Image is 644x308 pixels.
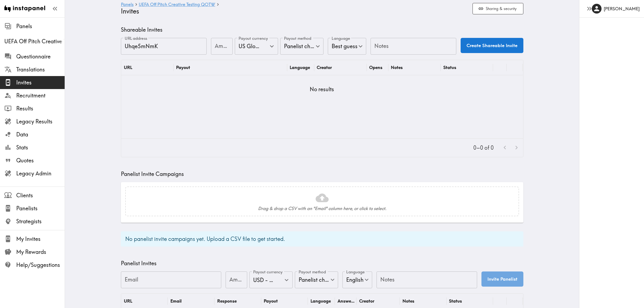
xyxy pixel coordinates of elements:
[124,298,132,304] div: URL
[295,271,338,288] div: Panelist chooses
[473,144,494,152] p: 0–0 of 0
[16,53,65,60] span: Questionnaire
[16,131,65,138] span: Data
[346,269,365,275] label: Language
[176,65,190,70] div: Payout
[317,65,332,70] div: Creator
[369,65,382,70] div: Opens
[338,298,355,304] div: Answers
[121,170,523,178] h5: Panelist Invite Campaigns
[239,35,268,41] label: Payout currency
[290,65,310,70] div: Language
[342,271,372,288] div: English
[299,269,326,275] label: Payout method
[121,7,468,15] h4: Invites
[284,35,311,41] label: Payout method
[402,298,414,304] div: Notes
[16,144,65,151] span: Stats
[124,65,132,70] div: URL
[332,35,350,41] label: Language
[16,22,65,30] span: Panels
[16,79,65,86] span: Invites
[258,205,386,211] h6: Drag & drop a CSV with an "Email" column here, or click to select.
[125,233,285,245] div: No panelist invite campaigns yet. Upload a CSV file to get started.
[449,298,462,304] div: Status
[16,66,65,73] span: Translations
[16,248,65,256] span: My Rewards
[328,38,366,55] div: Best guess
[121,2,134,7] a: Panels
[311,298,331,304] div: Language
[267,42,276,50] button: Open
[282,276,291,284] button: Open
[4,38,65,45] span: UEFA Off Pitch Creative Testing QOTW
[481,271,523,287] button: Invite Panelist
[16,157,65,164] span: Quotes
[16,261,65,269] span: Help/Suggestions
[16,192,65,199] span: Clients
[280,38,323,55] div: Panelist chooses
[217,298,237,304] div: Response
[604,6,640,12] h6: [PERSON_NAME]
[16,170,65,177] span: Legacy Admin
[121,26,523,34] h5: Shareable Invites
[16,218,65,225] span: Strategists
[139,2,215,7] a: UEFA Off Pitch Creative Testing QOTW
[16,235,65,243] span: My Invites
[264,298,278,304] div: Payout
[443,65,456,70] div: Status
[359,298,374,304] div: Creator
[121,260,523,267] h5: Panelist Invites
[253,269,283,275] label: Payout currency
[16,118,65,125] span: Legacy Results
[16,205,65,212] span: Panelists
[310,86,334,93] h5: No results
[16,105,65,112] span: Results
[461,38,523,53] button: Create Shareable Invite
[16,92,65,99] span: Recruitment
[391,65,403,70] div: Notes
[170,298,181,304] div: Email
[125,35,147,41] label: URL address
[473,3,523,15] button: Sharing & security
